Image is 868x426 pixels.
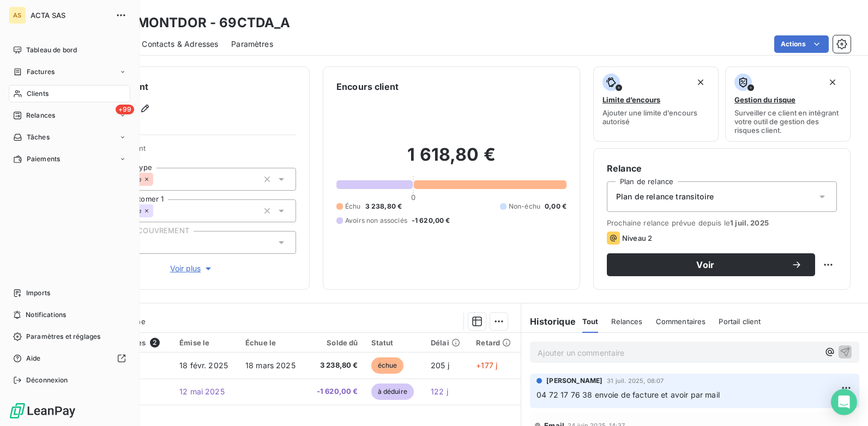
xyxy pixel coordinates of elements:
[620,260,791,269] span: Voir
[313,386,358,397] span: -1 620,00 €
[27,154,60,164] span: Paiements
[521,315,576,328] h6: Historique
[602,95,660,104] span: Limite d’encours
[616,191,714,202] span: Plan de relance transitoire
[476,338,514,347] div: Retard
[170,263,214,274] span: Voir plus
[602,108,709,126] span: Ajouter une limite d’encours autorisé
[593,66,719,142] button: Limite d’encoursAjouter une limite d’encours autorisé
[509,202,540,211] span: Non-échu
[431,387,448,396] span: 122 j
[179,361,228,370] span: 18 févr. 2025
[734,95,795,104] span: Gestion du risque
[336,144,566,177] h2: 1 618,80 €
[371,357,404,374] span: échue
[88,263,296,275] button: Voir plus
[27,132,50,142] span: Tâches
[656,317,706,326] span: Commentaires
[371,384,414,400] span: à déduire
[345,202,361,211] span: Échu
[179,387,225,396] span: 12 mai 2025
[537,390,720,399] span: 04 72 17 76 38 envoie de facture et avoir par mail
[153,174,162,184] input: Ajouter une valeur
[725,66,851,142] button: Gestion du risqueSurveiller ce client en intégrant votre outil de gestion des risques client.
[142,39,218,50] span: Contacts & Adresses
[9,402,76,419] img: Logo LeanPay
[336,80,399,93] h6: Encours client
[27,67,55,77] span: Factures
[719,317,761,326] span: Portail client
[431,338,463,347] div: Délai
[371,338,418,347] div: Statut
[313,338,358,347] div: Solde dû
[245,338,300,347] div: Échue le
[96,13,290,33] h3: CTDA MONTDOR - 69CTDA_A
[245,361,296,370] span: 18 mars 2025
[607,162,837,175] h6: Relance
[31,11,109,20] span: ACTA SAS
[476,361,497,370] span: +177 j
[607,253,815,276] button: Voir
[622,234,652,242] span: Niveau 2
[26,288,50,298] span: Imports
[26,45,77,55] span: Tableau de bord
[231,39,273,50] span: Paramètres
[26,111,55,120] span: Relances
[412,216,450,226] span: -1 620,00 €
[26,310,66,320] span: Notifications
[345,216,407,226] span: Avoirs non associés
[431,361,449,370] span: 205 j
[313,360,358,371] span: 3 238,80 €
[546,376,602,386] span: [PERSON_NAME]
[607,378,664,384] span: 31 juil. 2025, 08:07
[26,332,100,342] span: Paramètres et réglages
[179,338,232,347] div: Émise le
[88,144,296,159] span: Propriétés Client
[365,202,402,211] span: 3 238,80 €
[734,108,841,135] span: Surveiller ce client en intégrant votre outil de gestion des risques client.
[150,338,160,348] span: 2
[545,202,566,211] span: 0,00 €
[582,317,599,326] span: Tout
[411,193,415,202] span: 0
[116,105,134,114] span: +99
[9,7,26,24] div: AS
[730,218,769,227] span: 1 juil. 2025
[27,89,49,99] span: Clients
[66,80,296,93] h6: Informations client
[26,354,41,363] span: Aide
[153,206,162,216] input: Ajouter une valeur
[26,375,68,385] span: Déconnexion
[611,317,642,326] span: Relances
[607,218,837,227] span: Prochaine relance prévue depuis le
[831,389,857,415] div: Open Intercom Messenger
[9,350,130,367] a: Aide
[774,35,829,53] button: Actions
